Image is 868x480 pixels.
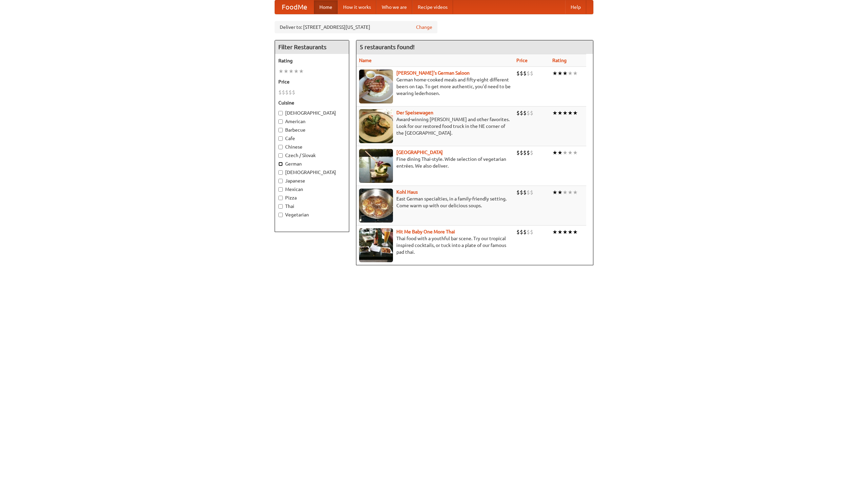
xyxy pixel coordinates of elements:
input: Japanese [278,179,283,183]
a: Kohl Haus [396,189,418,195]
a: Name [359,58,372,63]
li: $ [520,70,523,77]
img: satay.jpg [359,149,393,183]
label: Barbecue [278,127,346,133]
label: Japanese [278,177,346,184]
a: Hit Me Baby One More Thai [396,229,455,234]
li: ★ [568,228,573,236]
li: ★ [557,70,563,77]
li: ★ [573,109,578,117]
input: Czech / Slovak [278,153,283,158]
li: ★ [278,68,283,75]
a: [PERSON_NAME]'s German Saloon [396,70,470,76]
a: Home [314,0,338,14]
li: $ [527,70,530,77]
li: $ [516,70,520,77]
li: $ [523,228,527,236]
label: American [278,118,346,125]
a: Price [516,58,528,63]
h5: Price [278,78,346,85]
li: ★ [552,189,557,196]
li: $ [527,189,530,196]
label: Cafe [278,135,346,142]
ng-pluralize: 5 restaurants found! [360,44,415,50]
input: American [278,119,283,124]
li: ★ [563,109,568,117]
li: $ [530,228,533,236]
li: $ [527,228,530,236]
li: ★ [294,68,299,75]
li: $ [527,109,530,117]
li: $ [516,189,520,196]
img: kohlhaus.jpg [359,189,393,223]
li: $ [527,149,530,156]
li: $ [289,89,292,96]
li: ★ [563,228,568,236]
li: $ [523,189,527,196]
li: ★ [568,189,573,196]
input: Chinese [278,145,283,149]
label: Thai [278,203,346,210]
a: FoodMe [275,0,314,14]
li: ★ [557,149,563,156]
label: Pizza [278,194,346,201]
div: Deliver to: [STREET_ADDRESS][US_STATE] [275,21,437,33]
li: $ [516,109,520,117]
a: Change [416,24,432,31]
a: Help [565,0,586,14]
p: Fine dining Thai-style. Wide selection of vegetarian entrées. We also deliver. [359,156,511,169]
input: [DEMOGRAPHIC_DATA] [278,111,283,115]
li: ★ [573,70,578,77]
b: [GEOGRAPHIC_DATA] [396,150,443,155]
input: Pizza [278,196,283,200]
li: ★ [552,109,557,117]
p: East German specialties, in a family-friendly setting. Come warm up with our delicious soups. [359,195,511,209]
li: $ [516,228,520,236]
label: Chinese [278,143,346,150]
input: German [278,162,283,166]
li: ★ [563,70,568,77]
li: $ [520,228,523,236]
p: Thai food with a youthful bar scene. Try our tropical inspired cocktails, or tuck into a plate of... [359,235,511,255]
li: $ [285,89,289,96]
li: $ [520,149,523,156]
li: $ [523,109,527,117]
a: Rating [552,58,567,63]
li: $ [282,89,285,96]
li: ★ [557,189,563,196]
a: Der Speisewagen [396,110,433,115]
label: Vegetarian [278,211,346,218]
li: $ [530,149,533,156]
h5: Cuisine [278,99,346,106]
h4: Filter Restaurants [275,40,349,54]
h5: Rating [278,57,346,64]
li: ★ [552,149,557,156]
label: [DEMOGRAPHIC_DATA] [278,169,346,176]
li: ★ [568,70,573,77]
li: ★ [557,109,563,117]
li: $ [523,149,527,156]
li: ★ [552,70,557,77]
a: Recipe videos [412,0,453,14]
li: $ [520,189,523,196]
label: Czech / Slovak [278,152,346,159]
input: Thai [278,204,283,209]
li: ★ [299,68,304,75]
li: $ [278,89,282,96]
li: $ [523,70,527,77]
li: $ [530,70,533,77]
li: ★ [573,189,578,196]
li: ★ [557,228,563,236]
li: $ [292,89,295,96]
img: speisewagen.jpg [359,109,393,143]
li: $ [520,109,523,117]
li: ★ [568,109,573,117]
p: German home-cooked meals and fifty-eight different beers on tap. To get more authentic, you'd nee... [359,76,511,97]
li: $ [530,109,533,117]
input: [DEMOGRAPHIC_DATA] [278,170,283,175]
label: Mexican [278,186,346,193]
li: ★ [573,149,578,156]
